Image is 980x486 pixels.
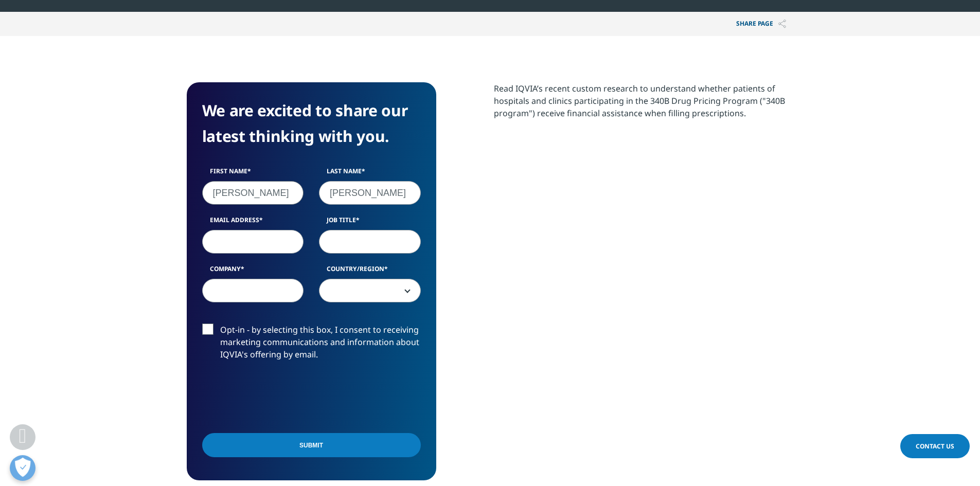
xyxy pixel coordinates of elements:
label: Country/Region [319,264,421,279]
label: Last Name [319,167,421,181]
label: Job Title [319,215,421,230]
img: Share PAGE [778,20,786,28]
label: Email Address [202,215,304,230]
label: First Name [202,167,304,181]
h4: We are excited to share our latest thinking with you. [202,98,421,149]
input: Submit [202,433,421,457]
span: Contact Us [916,442,954,451]
iframe: reCAPTCHA [202,377,359,417]
button: Share PAGEShare PAGE [728,12,794,36]
label: Company [202,264,304,279]
div: Read IQVIA’s recent custom research to understand whether patients of hospitals and clinics parti... [494,82,794,119]
a: Contact Us [900,434,970,458]
label: Opt-in - by selecting this box, I consent to receiving marketing communications and information a... [202,323,421,366]
button: Open Preferences [10,455,35,481]
p: Share PAGE [728,12,794,36]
